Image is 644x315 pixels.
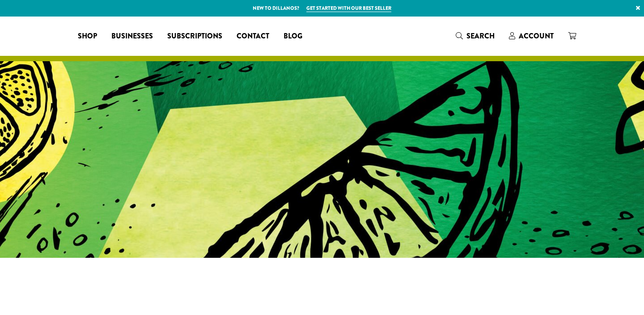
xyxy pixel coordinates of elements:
a: Search [449,29,502,43]
span: Contact [237,31,269,42]
span: Blog [284,31,302,42]
a: Shop [71,29,104,43]
span: Search [466,31,495,41]
span: Account [519,31,554,41]
span: Shop [78,31,97,42]
span: Subscriptions [167,31,222,42]
a: Get started with our best seller [306,4,391,12]
span: Businesses [111,31,153,42]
